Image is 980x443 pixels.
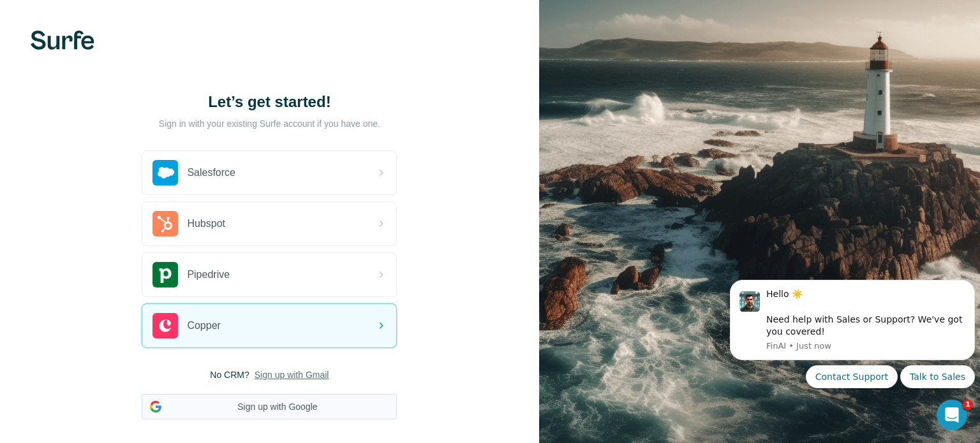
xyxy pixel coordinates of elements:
[187,216,225,231] span: Hubspot
[152,160,178,185] img: salesforce's logo
[210,368,249,381] span: No CRM?
[937,400,967,430] iframe: Intercom live chat
[725,270,980,437] iframe: Intercom notifications message
[187,267,230,282] span: Pipedrive
[152,262,178,287] img: pipedrive's logo
[152,211,178,236] img: hubspot's logo
[142,92,397,112] h1: Let’s get started!
[187,318,220,333] span: Copper
[142,394,397,419] button: Sign up with Google
[31,31,94,50] img: Surfe's logo
[187,165,235,180] span: Salesforce
[963,400,973,410] span: 1
[255,368,329,381] button: Sign up with Gmail
[159,117,380,130] p: Sign in with your existing Surfe account if you have one.
[152,313,178,338] img: copper's logo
